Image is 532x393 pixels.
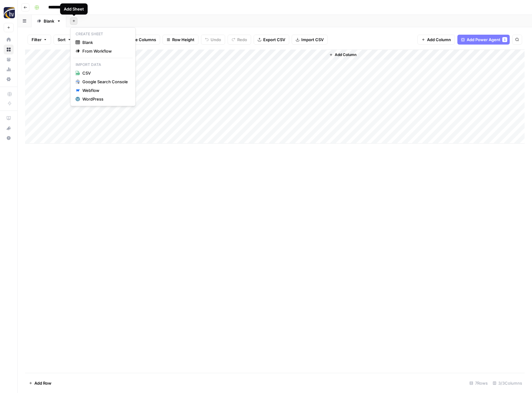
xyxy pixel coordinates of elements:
span: Row Height [172,37,194,43]
span: Export CSV [263,37,285,43]
button: Row Height [163,35,198,45]
a: AirOps Academy [4,113,14,123]
div: Google Search Console [82,79,128,85]
div: What's new? [4,123,13,133]
span: Freeze Columns [124,37,156,43]
button: Freeze Columns [115,35,160,45]
button: Import CSV [292,35,328,45]
button: Workspace: HigherVisibility [4,5,14,20]
span: CSV [82,70,128,76]
button: Add Row [25,378,55,388]
div: 7 Rows [467,378,490,388]
span: Blank [82,39,128,45]
a: Usage [4,64,14,74]
span: Add Row [34,380,51,386]
button: Sort [54,35,75,45]
a: Your Data [4,54,14,64]
button: Add Column [327,51,359,59]
span: Import CSV [301,37,324,43]
span: Add Power Agent [467,37,500,43]
a: Blank [32,15,66,27]
a: Settings [4,74,14,84]
span: Add Column [335,52,356,58]
p: Import Data [73,61,133,69]
div: 1 [502,37,507,42]
img: HigherVisibility Logo [4,7,15,18]
div: Webflow [82,87,128,93]
button: What's new? [4,123,14,133]
span: 1 [504,37,506,42]
button: Export CSV [254,35,289,45]
button: Redo [228,35,251,45]
button: Undo [201,35,225,45]
button: Help + Support [4,133,14,143]
span: Add Column [427,37,451,43]
button: Filter [28,35,51,45]
button: Add Column [417,35,455,45]
div: 3/3 Columns [490,378,525,388]
span: Sort [58,37,66,43]
span: Undo [211,37,221,43]
a: Home [4,35,14,45]
p: Create Sheet [73,30,133,38]
a: Browse [4,45,14,54]
div: WordPress [82,96,128,102]
span: Filter [32,37,41,43]
div: Blank [44,18,54,24]
span: Redo [237,37,247,43]
span: From Workflow [82,48,128,54]
button: Add Power Agent1 [457,35,510,45]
